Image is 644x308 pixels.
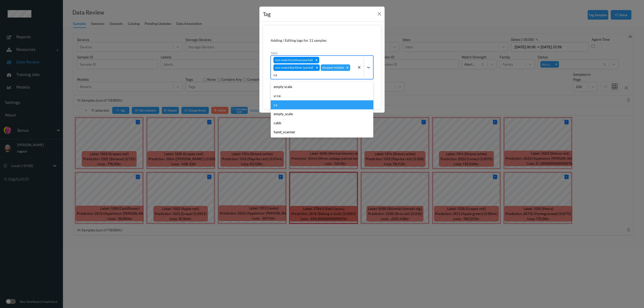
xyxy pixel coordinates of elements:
div: Remove non-matchContinue (partial) [314,57,319,63]
div: hand_scanner [271,127,373,137]
div: shopper mistake [321,64,345,71]
div: u-ca [271,91,373,100]
div: non-matchStartOver (partial) [273,64,314,71]
div: Remove shopper mistake [345,64,350,71]
div: Adding / Editing tags for 11 samples [271,38,373,43]
div: empty_scale [271,109,373,118]
button: Close [376,10,383,17]
div: Remove non-matchStartOver (partial) [314,64,320,71]
label: Tags [271,51,278,55]
div: Tag [263,10,271,18]
div: non-matchContinue (partial) [273,57,314,63]
div: cabb [271,118,373,127]
div: empty scale [271,82,373,91]
div: ca [271,100,373,109]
